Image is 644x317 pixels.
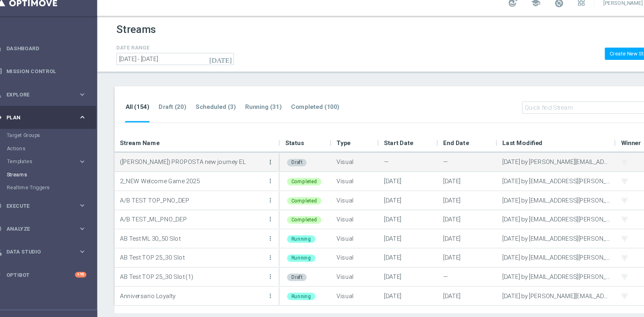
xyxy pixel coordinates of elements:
div: [DATE] [365,274,420,292]
div: [DATE] [365,204,420,221]
div: sp [621,4,636,20]
i: keyboard_arrow_right [87,114,95,122]
div: Running [280,245,306,252]
button: person_search Explore keyboard_arrow_right [9,94,95,100]
tab-header: Running (31) [242,105,275,112]
p: A/B TEST_ML_PNO_DEP [126,206,260,218]
div: Completed [280,174,312,181]
span: Type [326,133,339,149]
i: more_vert [262,174,268,180]
span: school [506,8,514,16]
div: [DATE] [365,221,420,239]
div: [DATE] by [PERSON_NAME][EMAIL_ADDRESS][PERSON_NAME][DOMAIN_NAME] [475,151,584,168]
button: more_vert [261,169,269,185]
div: Draft [280,156,298,163]
i: lightbulb [9,260,17,267]
i: play_circle_outline [9,196,17,203]
button: more_vert [261,275,269,291]
a: Actions [21,143,84,150]
span: Stream Name [126,133,162,149]
i: keyboard_arrow_right [87,196,95,203]
button: Templates keyboard_arrow_right [21,155,95,162]
a: Dashboard [21,43,95,65]
div: Execute [9,196,87,203]
i: keyboard_arrow_right [87,217,95,225]
h4: DATE RANGE [122,51,231,56]
span: End Date [425,133,448,149]
div: [DATE] [420,168,475,186]
span: Start Date [370,133,397,149]
button: gps_fixed Plan keyboard_arrow_right [9,115,95,121]
i: person_search [9,93,17,100]
div: [DATE] [365,186,420,203]
button: equalizer Dashboard [9,51,95,57]
tab-header: Completed (100) [284,105,328,112]
div: Visual [321,151,365,168]
button: more_vert [261,151,269,167]
a: [PERSON_NAME]keyboard_arrow_down [572,6,621,18]
p: 2_NEW Welcome Game 2025 [126,171,260,183]
i: more_vert [262,262,268,268]
div: Visual [321,168,365,186]
div: [DATE] [420,221,475,239]
i: keyboard_arrow_right [87,238,95,246]
div: Actions [21,141,104,153]
button: more_vert [261,186,269,202]
div: Templates [21,156,87,161]
div: Running [280,280,306,287]
div: [DATE] by [PERSON_NAME][EMAIL_ADDRESS][DOMAIN_NAME] [475,274,584,292]
div: Draft [280,262,298,269]
div: Data Studio [9,239,87,246]
i: equalizer [9,51,17,58]
div: Visual [321,239,365,256]
button: track_changes Analyze keyboard_arrow_right [9,218,95,224]
div: Templates [21,153,104,165]
span: Status [279,133,296,149]
div: [DATE] [420,204,475,221]
div: [DATE] [420,274,475,292]
p: Anniversario Loyalty [126,277,260,289]
tab-header: Draft (20) [161,105,187,112]
a: Realtime Triggers [21,180,84,186]
div: Analyze [9,217,87,225]
div: [DATE] by [EMAIL_ADDRESS][PERSON_NAME][DOMAIN_NAME] [475,168,584,186]
div: Optibot [9,253,95,274]
div: [DATE] by [EMAIL_ADDRESS][PERSON_NAME][DOMAIN_NAME] [475,204,584,221]
span: Explore [21,94,87,99]
div: Streams [21,165,104,177]
i: more_vert [262,244,268,251]
a: Settings [19,304,44,309]
input: Select date range [122,58,231,70]
div: [DATE] [365,257,420,274]
input: Quick find Stream [497,103,618,115]
button: more_vert [261,257,269,273]
button: Mission Control [9,72,95,79]
i: more_vert [262,209,268,215]
button: more_vert [261,222,269,238]
a: Mission Control [21,65,95,86]
button: Data Studio keyboard_arrow_right [9,239,95,245]
i: [DATE] [208,60,230,67]
tab-header: Scheduled (3) [196,105,233,112]
i: more_vert [262,156,268,162]
button: lightbulb Optibot +10 [9,260,95,267]
div: Running [280,227,306,234]
div: Visual [321,257,365,274]
span: keyboard_arrow_down [611,8,620,16]
h1: Streams [122,31,159,43]
i: gps_fixed [9,115,17,122]
button: Create New Stream [574,53,626,65]
div: [DATE] by [EMAIL_ADDRESS][PERSON_NAME][DOMAIN_NAME] [475,257,584,274]
button: more_vert [261,204,269,220]
div: [DATE] [365,239,420,256]
span: Execute [21,197,87,202]
div: [DATE] by [EMAIL_ADDRESS][PERSON_NAME][DOMAIN_NAME] [475,186,584,203]
i: settings [8,303,15,310]
div: Target Groups [21,129,104,141]
div: Mission Control [9,65,95,86]
div: Completed [280,209,312,216]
